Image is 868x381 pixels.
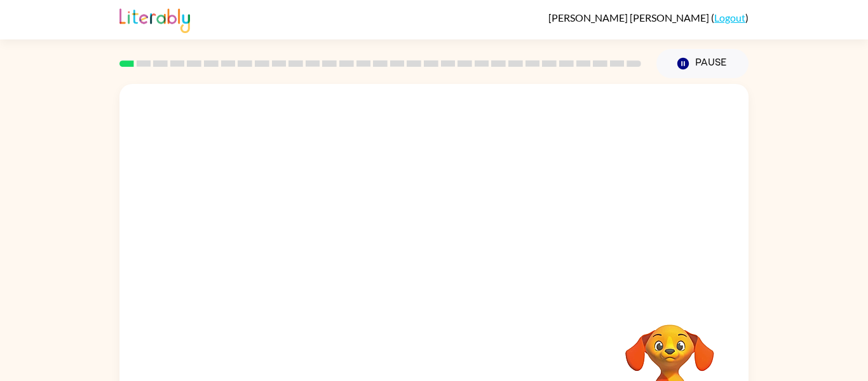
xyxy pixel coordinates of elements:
[548,11,711,24] span: [PERSON_NAME] [PERSON_NAME]
[656,49,749,78] button: Pause
[119,5,190,33] img: Literably
[714,11,745,24] a: Logout
[548,11,749,24] div: ( )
